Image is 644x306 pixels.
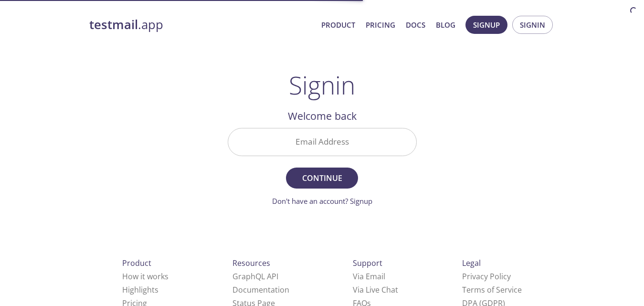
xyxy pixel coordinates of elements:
span: Signup [473,19,500,31]
a: Docs [406,19,425,31]
a: Via Live Chat [353,285,398,295]
span: Support [353,258,382,268]
span: Legal [462,258,481,268]
a: Privacy Policy [462,271,511,282]
a: Documentation [232,285,289,295]
span: Resources [232,258,270,268]
a: testmail.app [89,17,314,33]
h1: Signin [289,71,355,99]
a: Via Email [353,271,385,282]
a: How it works [122,271,169,282]
button: Signup [465,16,507,34]
a: GraphQL API [232,271,278,282]
button: Continue [286,168,358,189]
a: Don't have an account? Signup [272,196,372,206]
span: Product [122,258,151,268]
a: Terms of Service [462,285,522,295]
strong: testmail [89,16,138,33]
h2: Welcome back [228,108,417,124]
button: Signin [512,16,553,34]
span: Continue [296,171,347,185]
span: Signin [520,19,545,31]
a: Blog [436,19,455,31]
a: Highlights [122,285,158,295]
a: Product [321,19,355,31]
a: Pricing [366,19,395,31]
